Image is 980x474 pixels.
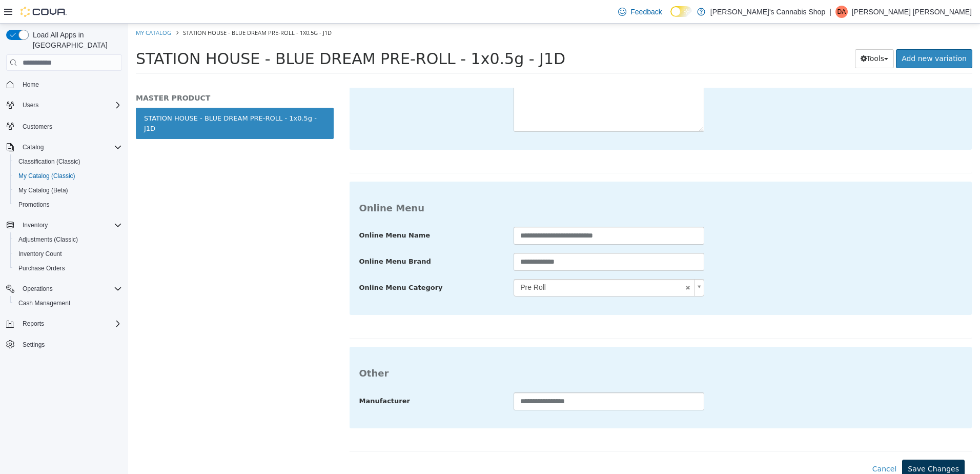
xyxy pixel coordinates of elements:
nav: Complex example [6,73,122,379]
span: Settings [18,338,122,351]
input: Dark Mode [670,6,692,17]
p: [PERSON_NAME]'s Cannabis Shop [710,6,825,18]
button: Purchase Orders [10,261,126,275]
span: Users [23,101,38,109]
button: Operations [18,283,57,295]
a: Classification (Classic) [14,155,85,168]
button: Classification (Classic) [10,154,126,169]
p: | [829,6,831,18]
span: Operations [18,283,122,295]
button: Reports [18,318,48,330]
span: Online Menu Category [231,260,315,268]
span: Promotions [18,201,50,209]
span: Cash Management [18,299,70,307]
span: Classification (Classic) [18,157,80,166]
span: My Catalog (Beta) [18,186,68,194]
span: Inventory [18,219,122,231]
p: [PERSON_NAME] [PERSON_NAME] [852,6,972,18]
span: Inventory Count [14,248,122,260]
button: Catalog [18,141,48,153]
a: Cash Management [14,297,74,309]
span: STATION HOUSE - BLUE DREAM PRE-ROLL - 1x0.5g - J1D [55,5,203,13]
span: Purchase Orders [18,264,65,272]
span: Load All Apps in [GEOGRAPHIC_DATA] [29,30,122,50]
h3: Other [231,344,834,355]
button: Inventory Count [10,247,126,261]
a: Customers [18,121,56,133]
span: Cash Management [14,297,122,309]
button: Home [2,77,126,92]
span: My Catalog (Beta) [14,184,122,196]
span: My Catalog (Classic) [18,172,75,180]
button: Cash Management [10,296,126,310]
h3: Online Menu [231,179,834,190]
span: Promotions [14,199,122,211]
button: Users [2,98,126,112]
button: Users [18,99,43,111]
span: Feedback [630,7,662,17]
a: My Catalog (Classic) [14,170,79,182]
span: Operations [23,285,53,293]
button: Operations [2,282,126,296]
div: Dylan Ann McKinney [835,6,848,18]
button: Customers [2,118,126,133]
img: Cova [21,7,67,17]
span: Inventory Count [18,250,62,258]
button: My Catalog (Classic) [10,169,126,183]
button: Settings [2,337,126,352]
button: Promotions [10,197,126,212]
button: Cancel [739,436,774,455]
span: My Catalog (Classic) [14,170,122,182]
a: Adjustments (Classic) [14,233,82,246]
span: Inventory [23,221,48,229]
span: Customers [18,120,122,132]
span: DA [837,6,846,18]
span: Classification (Classic) [14,155,122,168]
a: Home [18,78,43,91]
span: Catalog [23,143,44,151]
button: Catalog [2,140,126,154]
button: Tools [727,26,766,45]
span: Reports [18,318,122,330]
span: Reports [23,320,44,328]
span: STATION HOUSE - BLUE DREAM PRE-ROLL - 1x0.5g - J1D [8,26,437,44]
button: Adjustments (Classic) [10,232,126,247]
h5: MASTER PRODUCT [8,70,206,79]
a: Settings [18,339,49,351]
span: Settings [23,341,45,349]
a: Promotions [14,199,54,211]
span: Manufacturer [231,373,282,381]
button: Reports [2,317,126,331]
a: STATION HOUSE - BLUE DREAM PRE-ROLL - 1x0.5g - J1D [8,84,206,115]
a: Feedback [614,2,666,22]
button: Inventory [2,218,126,232]
span: Adjustments (Classic) [18,235,78,244]
span: Users [18,99,122,111]
span: Home [23,81,39,89]
span: Adjustments (Classic) [14,233,122,246]
a: Add new variation [768,26,844,45]
span: Online Menu Name [231,208,302,215]
button: My Catalog (Beta) [10,183,126,197]
a: My Catalog [8,5,43,13]
a: My Catalog (Beta) [14,184,72,196]
a: Inventory Count [14,248,66,260]
a: Pre Roll [385,255,576,273]
span: Online Menu Brand [231,234,303,242]
span: Catalog [18,141,122,153]
span: Customers [23,123,52,131]
span: Home [18,78,122,91]
span: Pre Roll [386,256,554,272]
button: Inventory [18,219,52,231]
a: Purchase Orders [14,262,69,274]
button: Save Changes [774,436,836,455]
span: Purchase Orders [14,262,122,274]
